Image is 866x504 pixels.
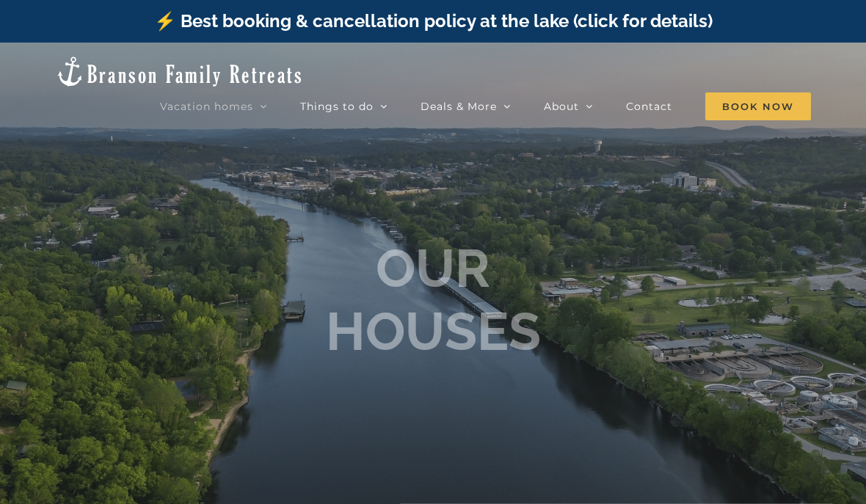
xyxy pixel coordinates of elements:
a: Book Now [705,92,811,121]
img: Branson Family Retreats Logo [55,55,304,88]
a: Things to do [300,92,387,121]
span: About [544,101,579,112]
span: Things to do [300,101,374,112]
nav: Main Menu [160,92,811,121]
a: Deals & More [421,92,511,121]
a: ⚡️ Best booking & cancellation policy at the lake (click for details) [154,10,713,32]
a: About [544,92,593,121]
span: Deals & More [421,101,497,112]
a: Vacation homes [160,92,267,121]
span: Book Now [705,92,811,120]
a: Contact [626,92,672,121]
b: OUR HOUSES [326,237,541,362]
span: Vacation homes [160,101,253,112]
span: Contact [626,101,672,112]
